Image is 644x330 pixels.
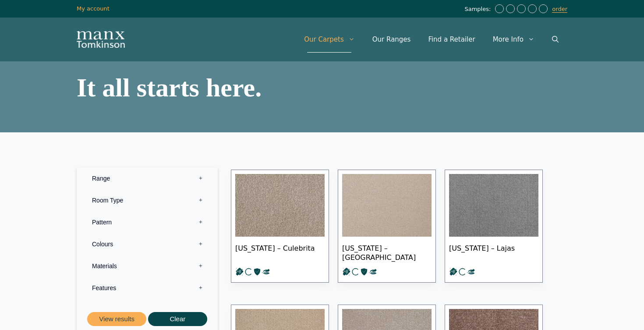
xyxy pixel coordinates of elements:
label: Room Type [83,189,211,211]
a: [US_STATE] – Culebrita [231,170,329,283]
span: [US_STATE] – [GEOGRAPHIC_DATA] [342,237,432,267]
label: Pattern [83,211,211,233]
button: Clear [148,312,207,326]
a: [US_STATE] – Lajas [445,170,543,283]
span: [US_STATE] – Culebrita [235,237,325,267]
a: Find a Retailer [419,26,484,53]
a: [US_STATE] – [GEOGRAPHIC_DATA] [338,170,436,283]
span: Samples: [464,6,493,13]
h1: It all starts here. [77,75,318,101]
button: View results [87,312,146,326]
a: My account [77,5,110,12]
label: Features [83,277,211,299]
a: Our Ranges [364,26,420,53]
label: Materials [83,255,211,277]
nav: Primary [295,26,567,53]
a: Our Carpets [295,26,364,53]
a: Open Search Bar [543,26,567,53]
a: More Info [484,26,543,53]
label: Colours [83,233,211,255]
label: Range [83,167,211,189]
span: [US_STATE] – Lajas [449,237,538,267]
img: Manx Tomkinson [77,31,125,48]
a: order [552,6,567,13]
